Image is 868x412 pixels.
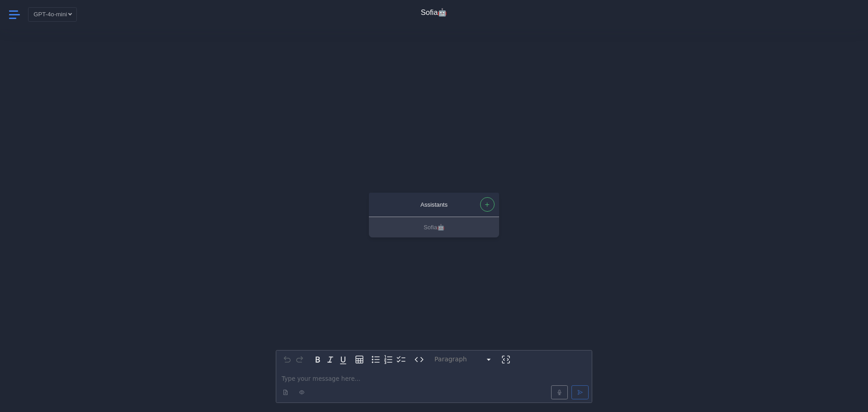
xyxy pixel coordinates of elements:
button: Italic [324,353,337,366]
button: Underline [337,353,349,366]
button: Bulleted list [369,353,382,366]
div: toggle group [369,353,407,366]
button: GPT-4o-mini [28,7,77,21]
button: Bold [311,353,324,366]
button: Check list [395,353,407,366]
button: Block type [431,353,496,366]
button: Inline code format [413,353,425,366]
button: Numbered list [382,353,395,366]
h4: Sofia🤖 [421,8,448,17]
button: Sofia🤖 [369,217,499,237]
div: Assistants [378,200,490,209]
div: editable markdown [276,369,592,403]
